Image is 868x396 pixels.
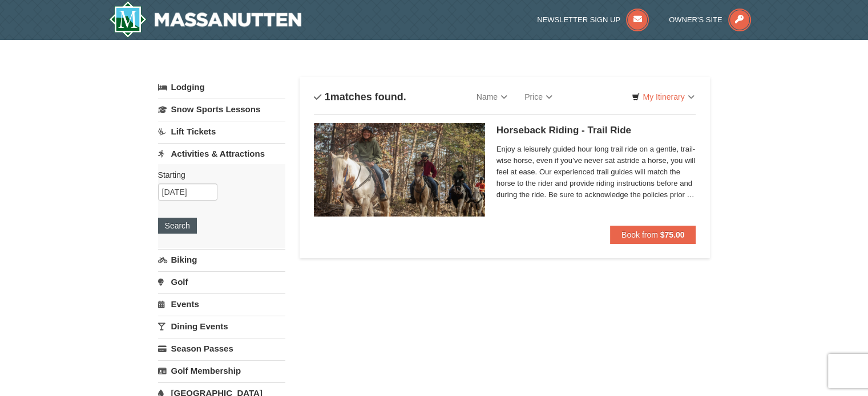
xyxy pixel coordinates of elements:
a: Lift Tickets [158,121,285,142]
a: Golf [158,271,285,292]
h4: matches found. [314,91,406,103]
strong: $75.00 [660,230,685,239]
a: Owner's Site [669,15,751,24]
img: 21584748-79-4e8ac5ed.jpg [314,123,485,217]
span: 1 [325,91,330,103]
a: Season Passes [158,338,285,359]
a: Lodging [158,77,285,97]
span: Owner's Site [669,15,722,24]
span: Newsletter Sign Up [537,15,620,24]
label: Starting [158,169,277,181]
a: Activities & Attractions [158,143,285,164]
a: Price [516,85,561,108]
button: Book from $75.00 [610,226,696,244]
span: Enjoy a leisurely guided hour long trail ride on a gentle, trail-wise horse, even if you’ve never... [496,144,696,201]
a: Golf Membership [158,360,285,381]
button: Search [158,218,197,234]
h5: Horseback Riding - Trail Ride [496,125,696,136]
a: Name [468,85,516,108]
a: Events [158,293,285,315]
a: My Itinerary [624,88,701,105]
a: Massanutten Resort [109,1,302,38]
a: Snow Sports Lessons [158,99,285,120]
img: Massanutten Resort Logo [109,1,302,38]
a: Biking [158,249,285,270]
a: Dining Events [158,316,285,337]
a: Newsletter Sign Up [537,15,649,24]
span: Book from [621,230,658,239]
